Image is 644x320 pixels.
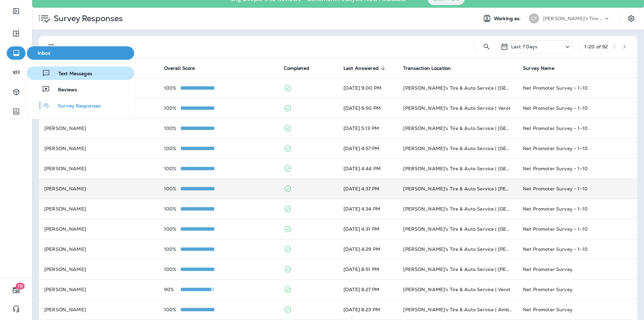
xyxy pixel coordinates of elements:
[39,199,159,219] td: [PERSON_NAME]
[164,287,181,292] p: 90%
[27,99,134,112] button: Survey Responses
[164,226,181,232] p: 100%
[398,179,518,199] td: [PERSON_NAME]'s Tire & Auto Service | [PERSON_NAME]
[398,98,518,118] td: [PERSON_NAME]'s Tire & Auto Service | Verot
[27,66,134,80] button: Text Messages
[51,13,123,24] p: Survey Responses
[343,65,379,71] span: Last Answered
[39,239,159,259] td: [PERSON_NAME]
[338,98,398,118] td: [DATE] 6:50 PM
[164,206,181,212] p: 100%
[338,239,398,259] td: [DATE] 4:29 PM
[518,118,637,138] td: Net Promoter Survey - 1-10
[27,46,134,60] button: Inbox
[398,118,518,138] td: [PERSON_NAME]'s Tire & Auto Service | [GEOGRAPHIC_DATA]
[39,300,159,320] td: [PERSON_NAME]
[398,239,518,259] td: [PERSON_NAME]'s Tire & Auto Service | [PERSON_NAME]
[338,219,398,239] td: [DATE] 4:31 PM
[30,50,131,56] span: Inbox
[44,40,58,53] button: Filters
[398,78,518,98] td: [PERSON_NAME]'s Tire & Auto Service | [GEOGRAPHIC_DATA]
[50,87,77,93] span: Reviews
[338,300,398,320] td: [DATE] 8:23 PM
[164,85,181,91] p: 100%
[518,199,637,219] td: Net Promoter Survey - 1-10
[403,65,451,71] span: Transaction Location
[518,219,637,239] td: Net Promoter Survey - 1-10
[164,186,181,191] p: 100%
[284,65,309,71] span: Completed
[518,179,637,199] td: Net Promoter Survey - 1-10
[518,239,637,259] td: Net Promoter Survey - 1-10
[398,138,518,158] td: [PERSON_NAME]'s Tire & Auto Service | [GEOGRAPHIC_DATA]
[398,199,518,219] td: [PERSON_NAME]'s Tire & Auto Service | [GEOGRAPHIC_DATA]
[518,98,637,118] td: Net Promoter Survey - 1-10
[50,71,92,77] span: Text Messages
[164,146,181,151] p: 100%
[543,16,603,21] p: [PERSON_NAME]'s Tire & Auto
[16,283,25,289] span: 19
[164,105,181,111] p: 100%
[398,279,518,300] td: [PERSON_NAME]'s Tire & Auto Service | Verot
[338,279,398,300] td: [DATE] 8:27 PM
[164,267,181,272] p: 100%
[338,199,398,219] td: [DATE] 4:34 PM
[338,78,398,98] td: [DATE] 9:00 PM
[529,13,539,24] div: CT
[39,138,159,158] td: [PERSON_NAME]
[7,4,25,18] button: Expand Sidebar
[39,118,159,138] td: [PERSON_NAME]
[518,300,637,320] td: Net Promoter Survey
[164,126,181,131] p: 100%
[523,65,554,71] span: Survey Name
[27,83,134,96] button: Reviews
[398,219,518,239] td: [PERSON_NAME]'s Tire & Auto Service | [GEOGRAPHIC_DATA]
[164,307,181,312] p: 100%
[39,179,159,199] td: [PERSON_NAME]
[625,12,637,25] button: Settings
[338,259,398,279] td: [DATE] 8:51 PM
[39,158,159,179] td: [PERSON_NAME]
[164,166,181,171] p: 100%
[338,118,398,138] td: [DATE] 5:13 PM
[338,179,398,199] td: [DATE] 4:37 PM
[584,44,608,49] div: 1 - 20 of 92
[398,259,518,279] td: [PERSON_NAME]'s Tire & Auto Service | [PERSON_NAME]
[39,259,159,279] td: [PERSON_NAME]
[518,138,637,158] td: Net Promoter Survey - 1-10
[39,279,159,300] td: [PERSON_NAME]
[518,78,637,98] td: Net Promoter Survey - 1-10
[164,246,181,252] p: 100%
[50,103,101,109] span: Survey Responses
[338,138,398,158] td: [DATE] 4:57 PM
[398,158,518,179] td: [PERSON_NAME]'s Tire & Auto Service | [GEOGRAPHIC_DATA]
[518,158,637,179] td: Net Promoter Survey - 1-10
[164,65,195,71] span: Overall Score
[494,16,522,21] span: Working as:
[338,158,398,179] td: [DATE] 4:44 PM
[518,259,637,279] td: Net Promoter Survey
[511,44,538,49] p: Last 7 Days
[480,40,493,53] button: Search Survey Responses
[518,279,637,300] td: Net Promoter Survey
[398,300,518,320] td: [PERSON_NAME]'s Tire & Auto Service | Ambassador
[39,219,159,239] td: [PERSON_NAME]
